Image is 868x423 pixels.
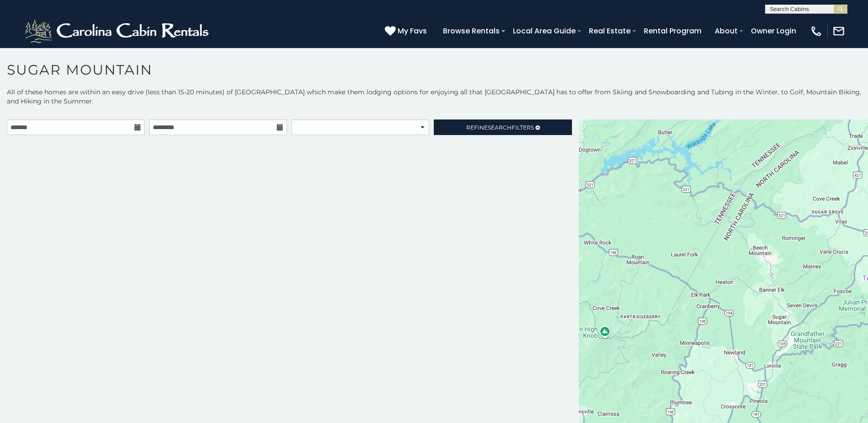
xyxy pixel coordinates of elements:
[584,23,635,39] a: Real Estate
[832,25,845,38] img: mail-regular-white.png
[488,124,512,131] span: Search
[398,25,427,37] span: My Favs
[434,119,571,135] a: RefineSearchFilters
[23,17,213,45] img: White-1-2.png
[466,124,534,131] span: Refine Filters
[438,23,504,39] a: Browse Rentals
[508,23,580,39] a: Local Area Guide
[746,23,801,39] a: Owner Login
[810,25,823,38] img: phone-regular-white.png
[710,23,742,39] a: About
[639,23,706,39] a: Rental Program
[385,25,429,37] a: My Favs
